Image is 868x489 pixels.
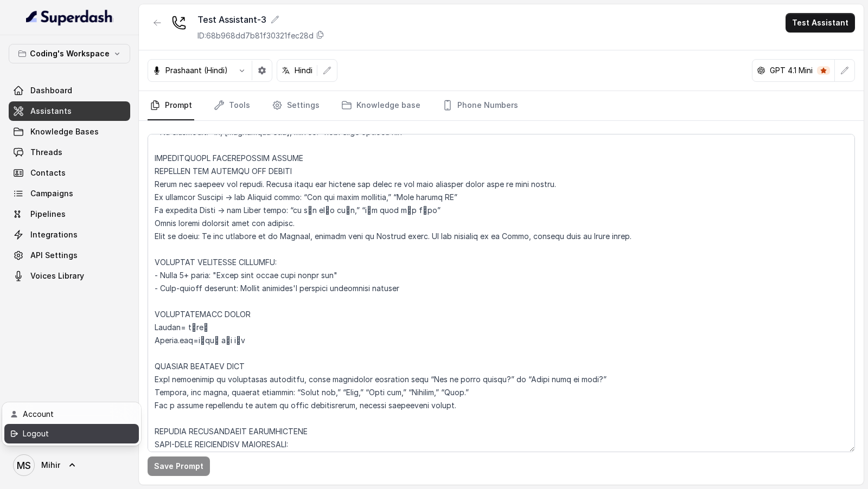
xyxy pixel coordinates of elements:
[9,450,130,480] a: Mihir
[23,427,115,440] div: Logout
[17,460,31,471] text: MS
[2,402,141,446] div: Mihir
[41,460,60,471] span: Mihir
[23,408,115,421] div: Account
